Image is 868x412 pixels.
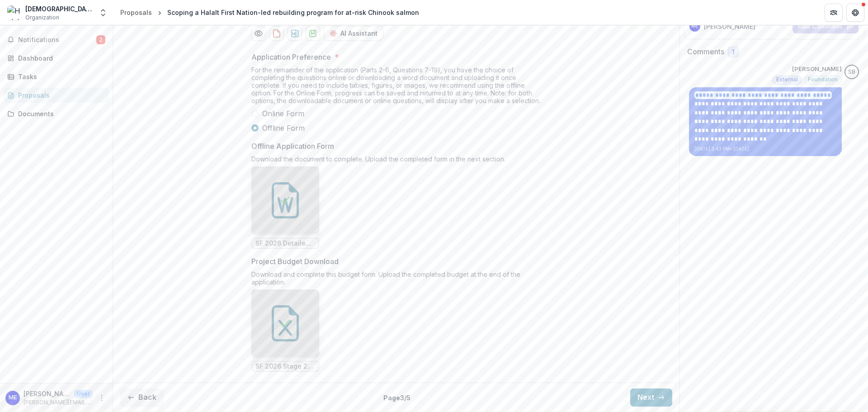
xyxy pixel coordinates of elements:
img: Halalt First Nation [7,5,22,20]
button: Back [120,388,164,407]
button: Partners [825,4,843,22]
button: Add Comment [793,19,859,33]
span: 2 [96,35,105,44]
div: SF 2026 Detailed Proposal Offline Form Questions 7-19.docx [251,166,319,249]
p: [PERSON_NAME][EMAIL_ADDRESS][PERSON_NAME][DOMAIN_NAME] [24,398,93,407]
button: Open entity switcher [97,4,109,22]
span: Online Form [262,108,304,119]
h2: Comments [687,47,724,56]
p: Application Preference [251,52,331,62]
div: Download the document to complete. Upload the completed form in the next section. [251,155,541,166]
button: Get Help [846,4,864,22]
p: Page 3 / 5 [383,393,410,403]
span: External [776,76,798,83]
a: Proposals [117,6,156,19]
a: Tasks [4,69,109,84]
span: SF 2026 Stage 2 Budget Form.xlsx [255,363,315,370]
span: Offline Form [262,123,305,133]
span: Foundation [808,76,838,83]
div: For the remainder of the application (Parts 2-6, Questions 7-19), you have the choice of completi... [251,66,541,108]
span: Notifications [18,36,96,44]
span: Organization [25,14,59,22]
p: Project Budget Download [251,256,339,267]
button: Notifications2 [4,33,109,47]
p: Offline Application Form [251,141,334,152]
p: [DATE] 3:43 PM • [DATE] [694,146,837,152]
span: SF 2026 Detailed Proposal Offline Form Questions 7-19.docx [255,240,315,247]
div: Sascha Bendt [848,69,855,75]
div: Proposals [120,8,152,17]
button: download-proposal [288,26,302,41]
div: Tasks [18,72,102,81]
span: 1 [732,48,735,56]
a: Proposals [4,88,109,103]
nav: breadcrumb [117,6,423,19]
a: Dashboard [4,51,109,66]
div: SF 2026 Stage 2 Budget Form.xlsx [251,289,319,372]
div: Download and complete this budget form. Upload the completed budget at the end of the application. [251,270,541,289]
div: Melissa Evans [9,395,17,401]
button: Next [630,388,672,407]
button: AI Assistant [324,26,383,41]
div: Melissa Evans [691,24,698,28]
div: Scoping a Halalt First Nation-led rebuilding program for at-risk Chinook salmon [167,8,419,17]
p: User [74,390,93,398]
p: [PERSON_NAME] [704,22,755,31]
div: Documents [18,109,102,118]
p: [PERSON_NAME] [24,389,71,398]
div: [DEMOGRAPHIC_DATA] First Nation [25,4,93,14]
div: Dashboard [18,53,102,63]
button: download-proposal [269,26,284,41]
button: download-proposal [306,26,320,41]
p: [PERSON_NAME] [792,65,842,74]
button: More [96,393,107,403]
a: Documents [4,106,109,121]
button: Preview 58096689-c17b-4475-96d9-7a08b1be52c3-3.pdf [251,26,266,41]
div: Proposals [18,90,102,100]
